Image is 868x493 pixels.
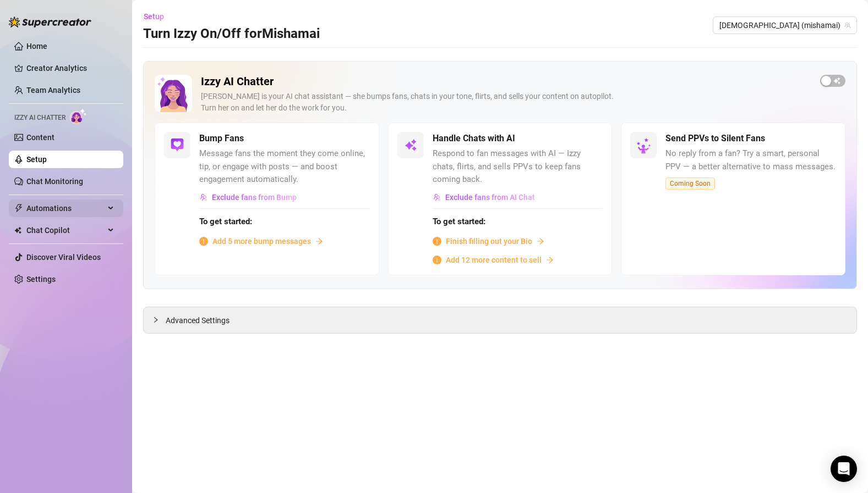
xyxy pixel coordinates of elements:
a: Home [26,42,47,51]
span: info-circle [433,237,441,246]
strong: To get started: [199,217,252,226]
span: Automations [26,200,105,217]
h5: Send PPVs to Silent Fans [665,132,765,145]
a: Content [26,133,54,142]
span: Add 5 more bump messages [212,235,311,247]
span: collapsed [152,317,159,323]
strong: To get started: [433,217,485,226]
div: Open Intercom Messenger [831,456,857,482]
span: arrow-right [315,237,323,245]
span: Izzy AI Chatter [14,113,65,123]
span: Chat Copilot [26,221,105,239]
span: Finish filling out your Bio [446,235,532,247]
span: No reply from a fan? Try a smart, personal PPV — a better alternative to mass messages. [665,147,836,173]
img: logo-BBDzfeDw.svg [9,16,91,27]
button: Exclude fans from Bump [199,189,297,206]
div: collapsed [152,314,166,326]
img: Chat Copilot [14,226,21,234]
img: Izzy AI Chatter [155,75,192,112]
span: info-circle [199,237,208,246]
h5: Handle Chats with AI [433,132,515,145]
span: Advanced Settings [166,314,230,326]
a: Setup [26,155,47,164]
span: team [844,22,851,29]
img: AI Chatter [70,108,87,124]
span: Exclude fans from Bump [212,193,297,202]
span: Mishamai (mishamai) [719,17,850,34]
span: Coming Soon [665,178,715,190]
a: Chat Monitoring [26,177,83,186]
span: info-circle [433,256,441,264]
img: silent-fans-ppv-o-N6Mmdf.svg [636,138,654,156]
img: svg%3e [404,139,417,152]
span: Exclude fans from AI Chat [445,193,535,202]
span: Respond to fan messages with AI — Izzy chats, flirts, and sells PPVs to keep fans coming back. [433,147,603,186]
h3: Turn Izzy On/Off for Mishamai [143,25,320,43]
a: Team Analytics [26,86,80,95]
span: Message fans the moment they come online, tip, or engage with posts — and boost engagement automa... [199,147,370,186]
span: thunderbolt [14,204,23,213]
a: Discover Viral Videos [26,253,101,262]
h2: Izzy AI Chatter [201,75,811,88]
button: Setup [143,8,173,25]
span: Setup [144,12,164,21]
span: arrow-right [537,237,544,245]
img: svg%3e [200,193,208,201]
h5: Bump Fans [199,132,244,145]
div: [PERSON_NAME] is your AI chat assistant — she bumps fans, chats in your tone, flirts, and sells y... [201,91,811,114]
a: Settings [26,275,56,284]
span: arrow-right [546,256,554,264]
img: svg%3e [433,193,441,201]
span: Add 12 more content to sell [446,254,542,266]
img: svg%3e [171,139,184,152]
button: Exclude fans from AI Chat [433,189,536,206]
a: Creator Analytics [26,59,114,77]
